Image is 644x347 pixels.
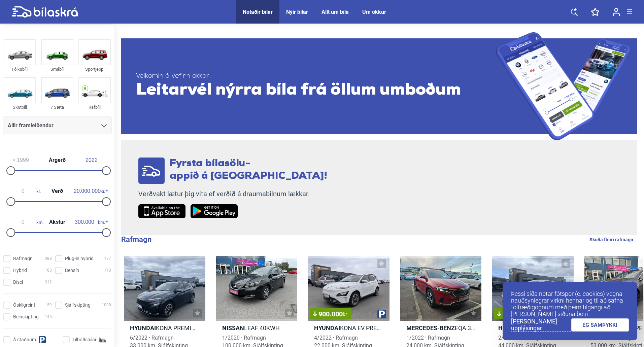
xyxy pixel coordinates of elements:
span: kr. [343,311,348,318]
h2: KONA PREMIUM 64KWH [124,324,205,332]
span: Leitarvél nýrra bíla frá öllum umboðum [136,80,496,101]
p: Verðvakt lætur þig vita ef verðið á draumabílnum lækkar. [138,190,327,198]
span: Á staðnum [13,336,36,343]
span: 177 [104,255,111,262]
span: Bensín [65,267,79,274]
span: Verð [50,188,65,194]
div: Smábíl [41,65,73,73]
a: Allt um bíla [321,9,349,15]
span: Beinskipting [13,313,39,320]
b: Hyundai [314,324,340,332]
span: Sjálfskipting [65,302,91,309]
span: 312 [45,279,52,286]
span: Hybrid [13,267,27,274]
b: Hyundai [498,324,524,332]
a: ÉG SAMÞYKKI [571,318,629,332]
span: 173 [104,267,111,274]
span: Tilboðsbílar [72,336,97,343]
span: Plug-in hybrid [65,255,94,262]
a: Velkomin á vefinn okkar!Leitarvél nýrra bíla frá öllum umboðum [121,32,637,140]
div: Rafbíll [78,103,111,111]
span: 388 [45,255,52,262]
span: 900.000 [313,311,348,317]
span: Dísel [13,279,23,286]
span: 1090 [102,302,111,309]
span: Óskilgreint [13,302,35,309]
h2: IONIQ5 PREMIUM 73W [492,324,574,332]
div: Sportjeppi [78,65,111,73]
h2: LEAF 40KWH [216,324,298,332]
a: [PERSON_NAME] upplýsingar [511,318,571,332]
h2: KONA EV PREMIUM 64KWH [308,324,389,332]
b: Nissan [222,324,244,332]
span: kr. [74,188,105,194]
div: Fólksbíll [4,65,36,73]
img: user-login.svg [613,8,620,16]
span: 145 [45,313,52,320]
span: Fyrsta bílasölu- appið á [GEOGRAPHIC_DATA]! [170,159,327,181]
span: 59 [47,302,52,309]
a: Nýir bílar [286,9,308,15]
span: Akstur [47,219,67,225]
span: km. [71,219,105,225]
p: Þessi síða notar fótspor (e. cookies) vegna nauðsynlegrar virkni hennar og til að safna tölfræðig... [511,290,629,317]
a: Notaðir bílar [243,9,273,15]
span: km. [9,219,43,225]
span: Árgerð [47,158,67,163]
b: Rafmagn [121,235,151,244]
h2: EQA 300 4MATIC PROGRESSIVE [400,324,482,332]
div: Skutbíll [4,103,36,111]
span: 183 [45,267,52,274]
span: Allir framleiðendur [8,121,54,130]
span: kr. [9,188,41,194]
a: Um okkur [362,9,386,15]
span: Rafmagn [13,255,33,262]
span: 400.000 [497,311,532,317]
span: Velkomin á vefinn okkar! [136,72,496,80]
a: Skoða fleiri rafmagn [589,235,633,244]
b: Mercedes-Benz [406,324,455,332]
div: 7 Sæta [41,103,73,111]
b: Hyundai [130,324,156,332]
